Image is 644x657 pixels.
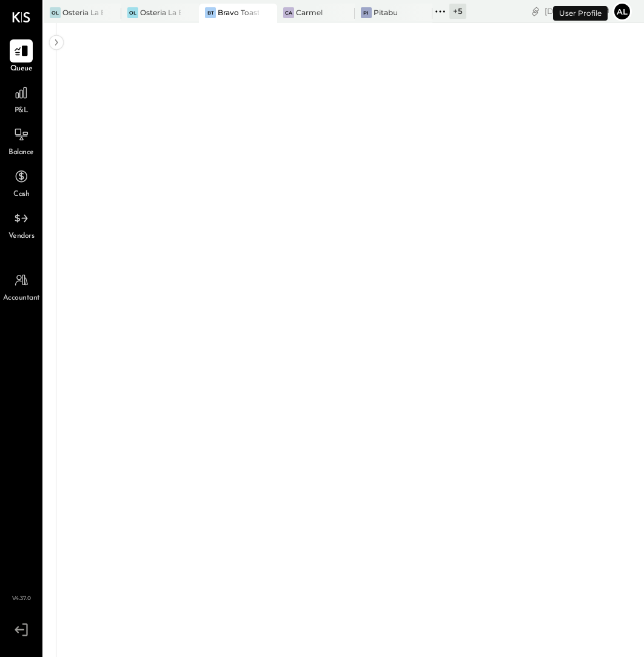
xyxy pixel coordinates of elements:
div: + 5 [449,4,466,19]
div: BT [205,7,216,18]
span: Cash [13,189,29,200]
div: Pitabu [374,7,398,18]
div: [DATE] [545,5,609,17]
span: Balance [8,147,34,158]
a: Balance [1,123,42,158]
a: Queue [1,39,42,75]
div: OL [127,7,138,18]
a: Cash [1,165,42,200]
span: Accountant [3,293,40,304]
div: OL [50,7,61,18]
div: Pi [361,7,372,18]
div: copy link [529,5,542,18]
span: Vendors [8,231,35,242]
a: P&L [1,81,42,116]
span: Queue [10,64,33,75]
div: Carmel [296,7,323,18]
div: Bravo Toast – [GEOGRAPHIC_DATA] [218,7,258,18]
button: Al [612,2,632,21]
div: Osteria La Buca- [PERSON_NAME][GEOGRAPHIC_DATA] [140,7,181,18]
div: User Profile [553,6,608,21]
span: P&L [15,106,29,116]
div: Osteria La Buca- Melrose [62,7,103,18]
a: Vendors [1,207,42,242]
a: Accountant [1,269,42,304]
div: Ca [283,7,294,18]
